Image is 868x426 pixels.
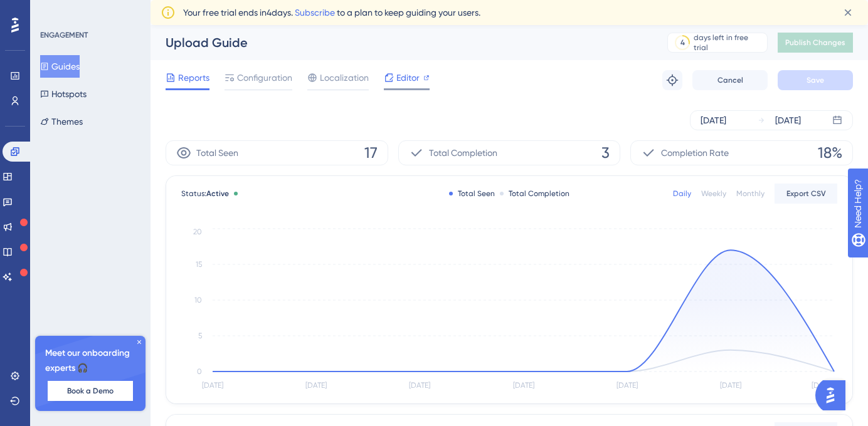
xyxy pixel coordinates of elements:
[807,75,824,85] span: Save
[692,70,768,90] button: Cancel
[701,189,726,199] div: Weekly
[29,3,78,18] span: Need Help?
[237,70,292,85] span: Configuration
[429,145,497,160] span: Total Completion
[617,381,638,390] tspan: [DATE]
[40,30,88,40] div: ENGAGEMENT
[812,381,833,390] tspan: [DATE]
[500,189,569,199] div: Total Completion
[778,70,853,90] button: Save
[815,377,853,414] iframe: UserGuiding AI Assistant Launcher
[183,5,480,20] span: Your free trial ends in 4 days. to a plan to keep guiding your users.
[305,381,327,390] tspan: [DATE]
[40,83,87,105] button: Hotspots
[818,143,842,163] span: 18%
[364,143,378,163] span: 17
[48,381,133,401] button: Book a Demo
[194,296,202,304] tspan: 10
[198,331,202,340] tspan: 5
[196,260,202,269] tspan: 15
[786,189,826,199] span: Export CSV
[45,346,135,376] span: Meet our onboarding experts 🎧
[40,110,83,133] button: Themes
[320,70,369,85] span: Localization
[775,113,801,128] div: [DATE]
[202,381,223,390] tspan: [DATE]
[513,381,534,390] tspan: [DATE]
[196,145,238,160] span: Total Seen
[178,70,209,85] span: Reports
[775,184,837,204] button: Export CSV
[785,38,845,48] span: Publish Changes
[166,34,636,51] div: Upload Guide
[717,75,743,85] span: Cancel
[673,189,691,199] div: Daily
[181,189,229,199] span: Status:
[701,113,726,128] div: [DATE]
[720,381,741,390] tspan: [DATE]
[778,33,853,53] button: Publish Changes
[295,8,335,18] a: Subscribe
[193,227,202,236] tspan: 20
[197,367,202,376] tspan: 0
[40,55,80,78] button: Guides
[449,189,495,199] div: Total Seen
[694,33,763,53] div: days left in free trial
[67,386,114,396] span: Book a Demo
[601,143,610,163] span: 3
[396,70,420,85] span: Editor
[206,189,229,198] span: Active
[736,189,765,199] div: Monthly
[661,145,729,160] span: Completion Rate
[680,38,685,48] div: 4
[409,381,430,390] tspan: [DATE]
